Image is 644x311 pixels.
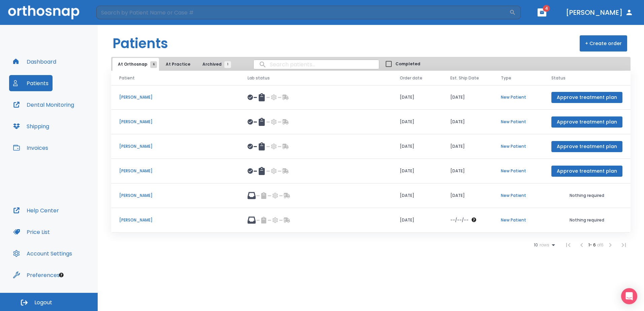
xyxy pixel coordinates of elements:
[119,119,231,125] p: [PERSON_NAME]
[112,33,168,54] h1: Patients
[501,94,535,100] p: New Patient
[9,118,53,134] button: Shipping
[112,58,234,71] div: tabs
[254,58,379,71] input: search
[551,166,622,177] button: Approve treatment plan
[9,267,64,283] button: Preferences
[9,140,52,156] button: Invoices
[450,217,485,223] div: The date will be available after approving treatment plan
[392,134,442,159] td: [DATE]
[501,75,511,81] span: Type
[442,159,493,183] td: [DATE]
[9,224,54,240] button: Price List
[450,217,469,223] p: --/--/--
[597,242,604,248] span: of 6
[442,134,493,159] td: [DATE]
[160,58,196,71] button: At Practice
[202,61,228,67] span: Archived
[119,193,231,199] p: [PERSON_NAME]
[501,193,535,199] p: New Patient
[400,75,422,81] span: Order date
[551,75,566,81] span: Status
[119,143,231,149] p: [PERSON_NAME]
[392,159,442,183] td: [DATE]
[9,75,53,91] button: Patients
[119,94,231,100] p: [PERSON_NAME]
[248,75,270,81] span: Lab status
[392,110,442,134] td: [DATE]
[8,5,79,19] img: Orthosnap
[119,217,231,223] p: [PERSON_NAME]
[392,208,442,233] td: [DATE]
[580,35,627,51] button: + Create order
[392,85,442,110] td: [DATE]
[224,61,231,68] span: 1
[551,193,622,199] p: Nothing required
[442,85,493,110] td: [DATE]
[442,110,493,134] td: [DATE]
[534,243,538,247] span: 10
[501,168,535,174] p: New Patient
[442,183,493,208] td: [DATE]
[543,5,550,12] span: 4
[501,119,535,125] p: New Patient
[34,299,52,306] span: Logout
[588,242,597,248] span: 1 - 6
[551,92,622,103] button: Approve treatment plan
[551,116,622,128] button: Approve treatment plan
[551,217,622,223] p: Nothing required
[9,54,60,70] button: Dashboard
[538,243,549,247] span: rows
[395,61,420,67] span: Completed
[621,288,637,304] div: Open Intercom Messenger
[551,141,622,152] button: Approve treatment plan
[9,97,78,113] button: Dental Monitoring
[450,75,479,81] span: Est. Ship Date
[501,143,535,149] p: New Patient
[563,6,636,19] button: [PERSON_NAME]
[118,61,154,67] span: At Orthosnap
[96,6,509,19] input: Search by Patient Name or Case #
[119,168,231,174] p: [PERSON_NAME]
[58,272,64,278] div: Tooltip anchor
[150,61,157,68] span: 6
[392,183,442,208] td: [DATE]
[119,75,135,81] span: Patient
[9,245,76,262] button: Account Settings
[9,202,63,218] button: Help Center
[501,217,535,223] p: New Patient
